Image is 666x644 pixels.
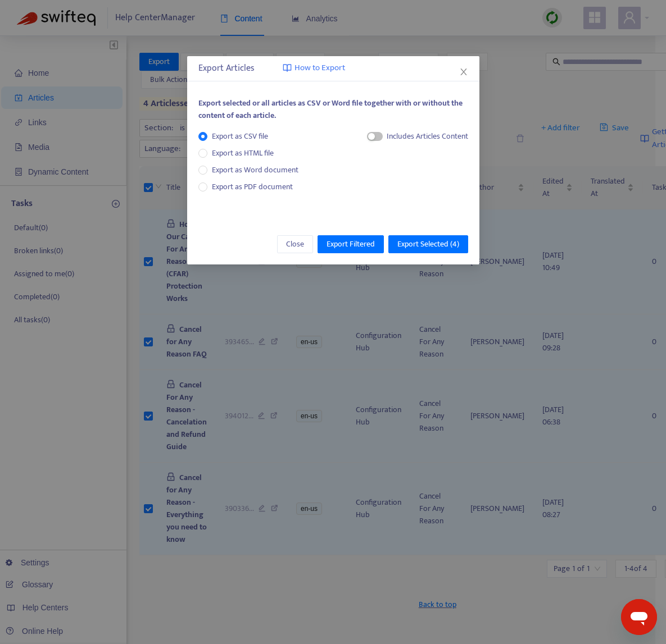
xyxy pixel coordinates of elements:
span: Export as Word document [207,164,303,176]
span: Export Filtered [327,238,375,250]
span: How to Export [295,62,345,75]
span: Close [286,238,304,250]
a: How to Export [283,62,345,75]
button: Close [277,235,313,253]
div: Export Articles [198,62,468,75]
button: Export Filtered [318,235,384,253]
span: Export as CSV file [207,130,273,143]
button: Close [457,66,470,78]
button: Export Selected (4) [388,235,468,253]
img: image-link [283,63,292,72]
iframe: Button to launch messaging window [621,599,657,635]
span: Export Selected ( 4 ) [397,238,459,250]
span: close [459,67,468,76]
div: Includes Articles Content [387,130,468,143]
span: Export as PDF document [212,180,293,193]
span: Export selected or all articles as CSV or Word file together with or without the content of each ... [198,97,463,122]
span: Export as HTML file [207,147,278,159]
